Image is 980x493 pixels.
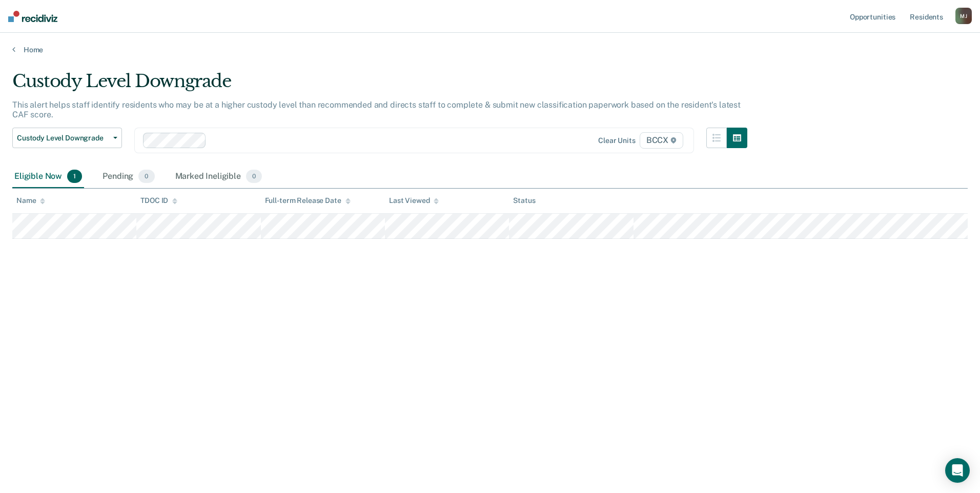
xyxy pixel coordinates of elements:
[17,134,109,142] span: Custody Level Downgrade
[389,196,439,205] div: Last Viewed
[16,196,45,205] div: Name
[640,132,683,149] span: BCCX
[513,196,535,205] div: Status
[12,166,84,188] div: Eligible Now1
[265,196,351,205] div: Full-term Release Date
[598,136,636,145] div: Clear units
[12,71,747,100] div: Custody Level Downgrade
[945,458,970,483] div: Open Intercom Messenger
[140,196,177,205] div: TDOC ID
[955,8,972,24] div: M J
[138,170,154,183] span: 0
[12,100,741,119] p: This alert helps staff identify residents who may be at a higher custody level than recommended a...
[12,128,122,148] button: Custody Level Downgrade
[100,166,156,188] div: Pending0
[67,170,82,183] span: 1
[173,166,264,188] div: Marked Ineligible0
[12,45,968,54] a: Home
[955,8,972,24] button: MJ
[8,11,57,22] img: Recidiviz
[246,170,262,183] span: 0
